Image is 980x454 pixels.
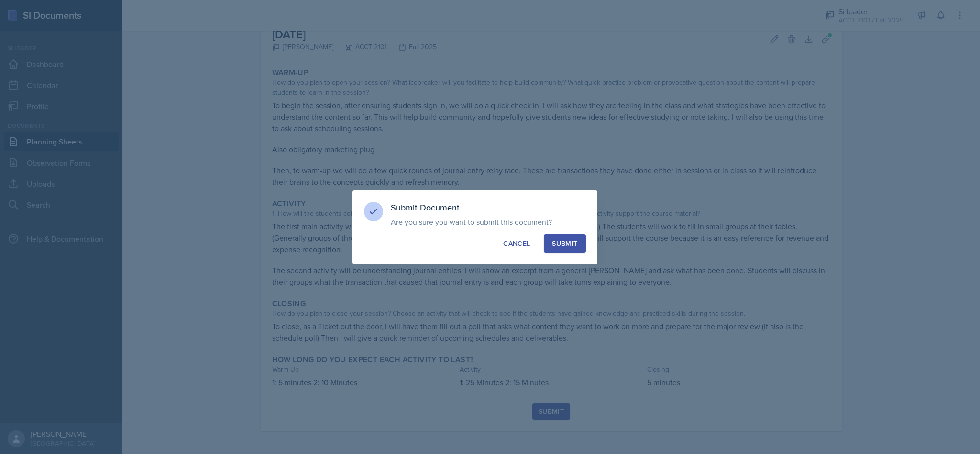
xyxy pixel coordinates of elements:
div: Cancel [503,239,530,248]
p: Are you sure you want to submit this document? [391,217,586,227]
button: Cancel [495,234,538,253]
button: Submit [544,234,585,253]
div: Submit [552,239,577,248]
h3: Submit Document [391,202,586,213]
